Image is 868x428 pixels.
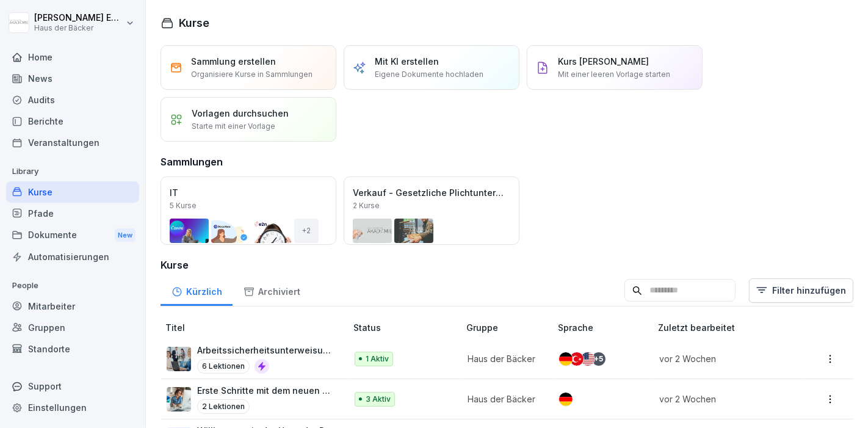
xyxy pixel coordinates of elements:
img: de.svg [559,352,573,366]
p: 2 Kurse [353,200,380,211]
p: Verkauf - Gesetzliche Plichtunterweisungen [353,186,510,199]
p: Sammlung erstellen [191,55,276,68]
p: Zuletzt bearbeitet [658,321,803,334]
a: Kürzlich [161,275,233,306]
a: Archiviert [233,275,311,306]
p: Kurs [PERSON_NAME] [558,55,649,68]
a: DokumenteNew [6,224,139,247]
p: Library [6,162,139,181]
div: + 2 [294,219,319,243]
a: Einstellungen [6,397,139,418]
p: [PERSON_NAME] Ehlerding [34,13,123,23]
a: Audits [6,89,139,111]
p: Arbeitssicherheitsunterweisung für die Verwaltung [197,344,334,357]
img: uu40vofrwkrcojczpz6qgbpy.png [167,347,191,371]
p: Titel [165,321,349,334]
p: Mit KI erstellen [375,55,439,68]
p: 1 Aktiv [366,354,389,365]
p: Haus der Bäcker [468,393,538,405]
div: Dokumente [6,224,139,247]
img: tr.svg [570,352,584,366]
p: Vorlagen durchsuchen [192,107,289,120]
p: Starte mit einer Vorlage [192,121,275,132]
a: IT5 Kurse+2 [161,176,336,245]
img: us.svg [581,352,595,366]
a: Kurse [6,181,139,203]
div: + 5 [592,352,606,366]
a: Veranstaltungen [6,132,139,153]
img: de.svg [559,393,573,406]
a: Gruppen [6,317,139,338]
p: 6 Lektionen [197,359,250,374]
p: 2 Lektionen [197,399,250,414]
p: Organisiere Kurse in Sammlungen [191,69,313,80]
a: Verkauf - Gesetzliche Plichtunterweisungen2 Kurse [344,176,519,245]
a: Automatisierungen [6,246,139,267]
p: Mit einer leeren Vorlage starten [558,69,670,80]
p: vor 2 Wochen [659,352,788,365]
p: 3 Aktiv [366,394,391,405]
p: Haus der Bäcker [468,352,538,365]
h3: Sammlungen [161,154,223,169]
p: Sprache [558,321,654,334]
button: Filter hinzufügen [749,278,853,303]
p: Erste Schritte mit dem neuen Outlook für Windows (veröffentlicht [DATE]) [197,384,334,397]
p: 5 Kurse [170,200,197,211]
a: Berichte [6,111,139,132]
a: Mitarbeiter [6,296,139,317]
a: Pfade [6,203,139,224]
p: Gruppe [466,321,552,334]
h1: Kurse [179,15,209,31]
a: News [6,68,139,89]
a: Standorte [6,338,139,360]
div: New [115,228,136,242]
p: Status [353,321,461,334]
p: Haus der Bäcker [34,24,123,32]
p: IT [170,186,327,199]
p: vor 2 Wochen [659,393,788,405]
img: mxhinlz64nyubhru3uq6wg7b.png [167,387,191,412]
p: Eigene Dokumente hochladen [375,69,483,80]
div: Support [6,375,139,397]
p: People [6,276,139,296]
h3: Kurse [161,258,853,272]
a: Home [6,46,139,68]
